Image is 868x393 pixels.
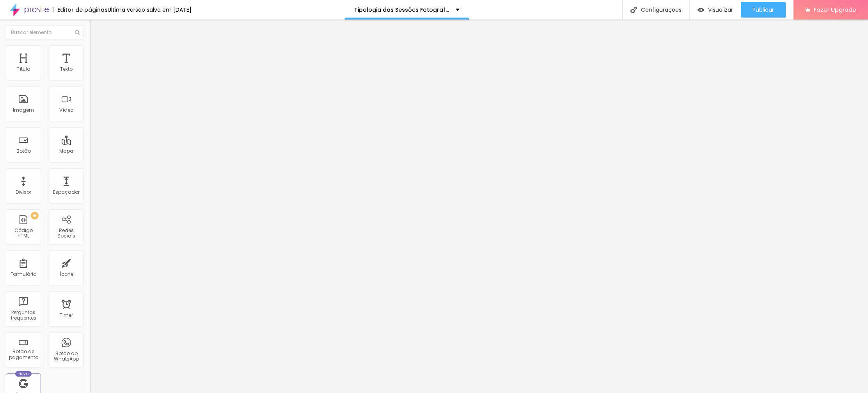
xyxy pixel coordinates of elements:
div: Botão [16,148,31,154]
div: Redes Sociais [51,228,82,239]
div: Ícone [60,272,73,277]
button: Publicar [741,2,786,18]
div: Timer [60,313,73,318]
p: Tipologia das Sessões Fotograficas [354,7,450,13]
img: Icone [75,30,80,35]
div: Código HTML [8,228,39,239]
img: view-1.svg [698,7,704,13]
div: Mapa [59,148,73,154]
div: Espaçador [53,189,80,195]
button: Visualizar [690,2,741,18]
div: Formulário [11,272,36,277]
div: Última versão salva em [DATE] [108,7,192,13]
span: Visualizar [708,7,733,13]
div: Divisor [16,189,31,195]
input: Buscar elemento [6,25,84,39]
div: Perguntas frequentes [8,310,39,321]
div: Título [17,66,30,72]
div: Botão de pagamento [8,349,39,360]
div: Botão do WhatsApp [51,351,82,362]
div: Editor de páginas [53,7,108,13]
div: Vídeo [59,107,73,113]
span: Publicar [753,7,774,13]
img: Icone [630,7,637,13]
span: Fazer Upgrade [814,6,856,13]
div: Novo [15,371,32,377]
div: Texto [60,66,73,72]
iframe: Editor [90,20,868,393]
div: Imagem [13,107,34,113]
